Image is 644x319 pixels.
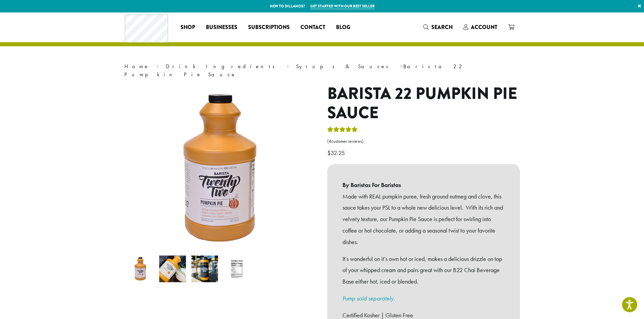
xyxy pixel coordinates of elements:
a: Shop [175,22,200,33]
span: Businesses [206,23,237,32]
span: 4 [329,138,331,144]
img: Barista 22 Pumpkin Pie Sauce - Image 2 [159,256,186,282]
img: Barista 22 Pumpkin Pie Sauce - Image 3 [191,256,218,282]
img: Barista 22 Pumpkin Pie Sauce - Image 4 [223,256,250,282]
span: Search [431,23,453,31]
p: Made with REAL pumpkin puree, fresh ground nutmeg and clove, this sauce takes your PSL to a whole... [342,191,505,248]
span: Subscriptions [248,23,290,32]
nav: Breadcrumb [124,62,520,79]
span: Blog [336,23,350,32]
a: (4customer reviews) [327,138,520,145]
a: Get started with our best seller [310,3,375,9]
span: Shop [181,23,195,32]
span: $ [327,149,331,157]
bdi: 32.25 [327,149,347,157]
a: Drink Ingredients [166,63,279,70]
span: Contact [301,23,325,32]
span: › [287,60,289,71]
span: › [157,60,159,71]
p: It’s wonderful on it’s own hot or iced, makes a delicious drizzle on top of your whipped cream an... [342,253,505,287]
h1: Barista 22 Pumpkin Pie Sauce [327,84,520,123]
span: Account [471,23,497,31]
span: › [400,60,402,71]
a: Search [418,22,458,33]
div: Rated 5.00 out of 5 [327,126,358,136]
a: Syrups & Sauces [296,63,393,70]
a: Pump sold separately. [342,294,395,302]
img: Barista 22 Pumpkin Pie Sauce [127,256,154,282]
a: Home [124,63,149,70]
b: By Baristas For Baristas [342,179,505,191]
